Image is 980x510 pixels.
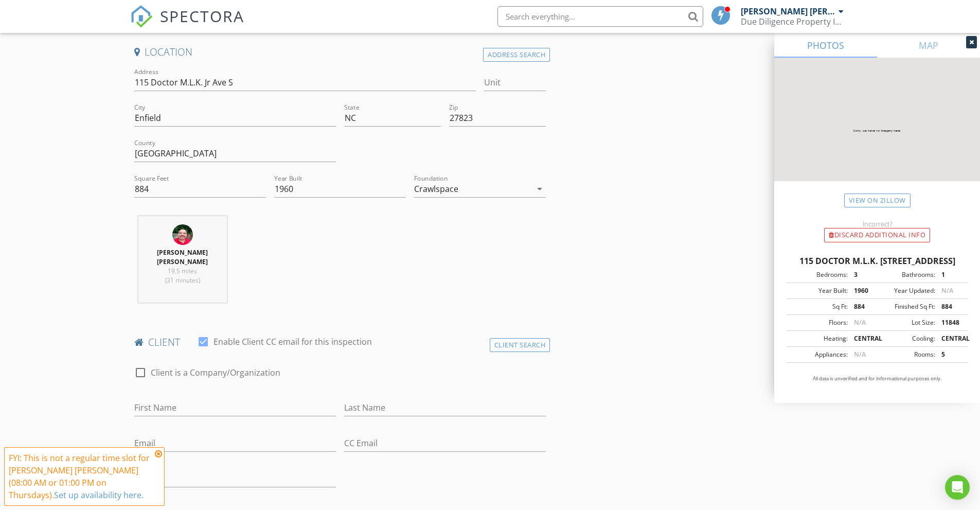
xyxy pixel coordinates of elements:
div: 3 [848,270,877,279]
div: Client Search [490,338,550,352]
a: Set up availability here. [54,489,144,501]
label: Enable Client CC email for this inspection [213,337,372,347]
a: MAP [877,33,980,58]
div: Year Built: [790,286,848,295]
div: Year Updated: [877,286,935,295]
img: new_profile_pic_head_shot_rotated_right_2.jpg [172,224,193,245]
div: Floors: [790,318,848,327]
div: Rooms: [877,350,935,359]
div: Sq Ft: [790,302,848,311]
h4: client [134,336,546,349]
span: N/A [941,286,953,295]
img: The Best Home Inspection Software - Spectora [130,5,153,28]
div: CENTRAL [848,334,877,343]
div: Lot Size: [877,318,935,327]
div: Finished Sq Ft: [877,302,935,311]
div: Appliances: [790,350,848,359]
strong: [PERSON_NAME] [PERSON_NAME] [157,248,208,266]
div: Cooling: [877,334,935,343]
input: Search everything... [497,6,703,27]
a: PHOTOS [774,33,877,58]
span: N/A [854,318,866,327]
a: View on Zillow [844,194,911,207]
div: CENTRAL [935,334,965,343]
div: 884 [848,302,877,311]
div: 1 [935,270,965,279]
div: Due Diligence Property Inspections [741,16,844,27]
div: 1960 [848,286,877,295]
a: SPECTORA [130,14,244,36]
label: Client is a Company/Organization [151,367,280,378]
i: arrow_drop_down [533,183,546,195]
div: 5 [935,350,965,359]
img: streetview [774,58,980,206]
div: Discard Additional info [824,228,930,242]
div: Crawlspace [414,184,458,194]
div: Address Search [483,48,550,62]
div: FYI: This is not a regular time slot for [PERSON_NAME] [PERSON_NAME] (08:00 AM or 01:00 PM on Thu... [9,452,152,501]
div: 11848 [935,318,965,327]
div: 115 Doctor M.L.K. [STREET_ADDRESS] [787,255,968,267]
h4: Location [134,45,546,59]
div: Bathrooms: [877,270,935,279]
div: Incorrect? [774,220,980,228]
div: 884 [935,302,965,311]
div: [PERSON_NAME] [PERSON_NAME] [741,6,836,16]
span: 19.5 miles [168,267,197,275]
span: SPECTORA [160,5,244,27]
p: All data is unverified and for informational purposes only. [787,375,968,382]
div: Bedrooms: [790,270,848,279]
div: Open Intercom Messenger [945,475,970,500]
span: N/A [854,350,866,359]
div: Heating: [790,334,848,343]
span: (31 minutes) [165,276,200,285]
